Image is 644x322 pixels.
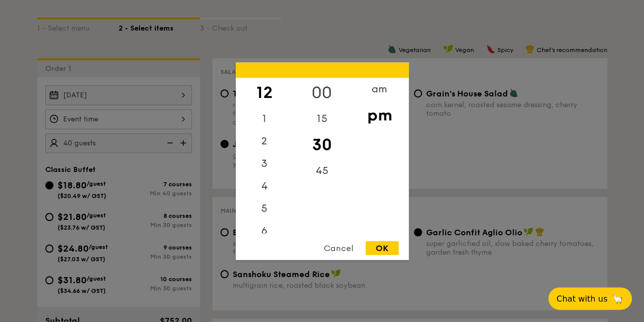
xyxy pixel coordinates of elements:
[611,293,624,305] span: 🦙
[314,241,363,255] div: Cancel
[236,130,293,152] div: 2
[236,78,293,107] div: 12
[293,159,351,182] div: 45
[236,152,293,175] div: 3
[548,287,632,310] button: Chat with us🦙
[293,78,351,107] div: 00
[351,100,408,130] div: pm
[293,107,351,130] div: 15
[236,175,293,197] div: 4
[236,219,293,242] div: 6
[236,197,293,219] div: 5
[351,78,408,100] div: am
[293,130,351,159] div: 30
[366,241,399,255] div: OK
[556,294,607,304] span: Chat with us
[236,107,293,130] div: 1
